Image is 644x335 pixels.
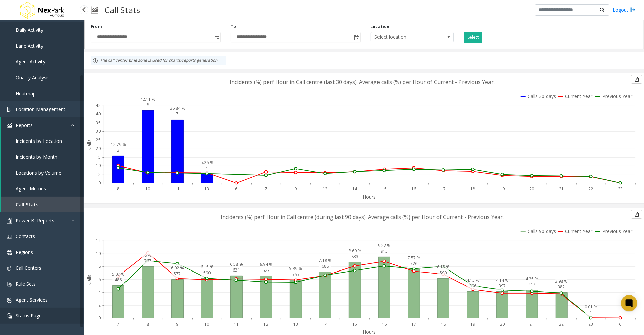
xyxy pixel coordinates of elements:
text: 18 [441,321,446,327]
span: Location Management [16,106,65,112]
text: 590 [203,270,211,276]
span: Power BI Reports [16,217,54,224]
text: 10 [96,251,101,256]
text: 16 [411,186,416,192]
text: 6.15 % [201,264,214,270]
text: 4 [98,289,101,295]
text: 6 [619,321,622,327]
text: 6.54 % [260,262,273,267]
span: Contacts [16,233,35,239]
img: 'icon' [7,218,12,224]
text: 5.07 % [112,271,125,277]
text: 6.15 % [437,264,450,270]
text: 631 [233,267,240,273]
text: 17 [411,321,416,327]
text: 0 [98,180,101,186]
label: To [231,24,236,30]
text: 627 [262,267,270,273]
img: 'icon' [7,123,12,128]
text: 726 [410,261,417,266]
text: 42.11 % [140,96,156,102]
span: Call Stats [16,201,38,208]
text: 2 [98,302,101,308]
text: 12 [96,238,101,243]
text: 6.58 % [230,261,243,267]
text: 8 [117,186,119,192]
span: Locations by Volume [16,170,61,176]
text: 5.89 % [289,266,302,272]
label: Location [371,24,390,30]
text: 13 [293,321,298,327]
text: 8.69 % [348,248,361,254]
span: Regions [16,249,33,255]
text: 688 [321,263,329,269]
text: 9 [295,186,297,192]
button: Select [464,32,482,43]
text: 22 [559,321,564,327]
text: 4.14 % [496,277,509,283]
span: Toggle popup [213,32,220,42]
a: Logout [613,6,636,14]
img: 'icon' [7,250,12,255]
text: 15 [352,321,357,327]
img: 'icon' [7,266,12,271]
img: 'icon' [7,107,12,112]
text: 30 [96,129,101,134]
text: 20 [96,146,101,152]
text: 35 [96,120,101,126]
text: 10 [145,186,150,192]
text: 14 [323,321,328,327]
text: 6 [98,277,101,282]
text: 913 [381,248,388,254]
span: Toggle popup [353,32,360,42]
text: 36.84 % [170,105,185,111]
img: 'icon' [7,313,12,319]
span: Incidents by Month [16,154,57,160]
text: 833 [351,254,358,259]
span: Lane Activity [16,43,43,49]
text: 9 [176,321,178,327]
text: 5 [98,172,101,177]
span: Quality Analysis [16,74,50,81]
text: 7 [265,186,267,192]
text: 12 [264,321,269,327]
img: 'icon' [7,234,12,239]
text: 577 [174,271,181,277]
text: 7.18 % [319,258,332,263]
text: 6 [235,186,238,192]
text: 7 [117,321,119,327]
text: 1 [590,310,592,315]
text: 565 [292,272,299,277]
text: 8 [98,264,101,269]
span: Agent Activity [16,58,45,65]
text: Incidents (%) perf Hour in Call centre (last 30 days). Average calls (%) per Hour of Current - Pr... [230,78,495,86]
text: Calls [86,139,92,150]
text: 8 [147,321,149,327]
button: Export to pdf [631,75,642,84]
a: Incidents by Location [1,133,84,149]
text: 14 [352,186,357,192]
a: Incidents by Month [1,149,84,165]
text: 7 [176,111,178,117]
text: Hours [363,194,376,200]
a: Reports [1,117,84,133]
span: Status Page [16,312,42,319]
span: Reports [16,122,33,128]
text: 11 [175,186,180,192]
img: 'icon' [7,298,12,303]
text: 12 [323,186,328,192]
text: 0 [98,315,101,321]
span: Agent Services [16,297,48,303]
text: 382 [558,284,565,290]
text: 8 [147,102,149,108]
a: Call Stats [1,197,84,212]
span: Call Centers [16,265,41,271]
text: 15 [382,186,387,192]
img: pageIcon [91,2,98,18]
span: Select location... [371,32,437,42]
text: 6.02 % [171,265,184,271]
text: 767 [144,258,151,264]
span: Daily Activity [16,27,43,33]
text: 486 [115,277,122,283]
img: 'icon' [7,282,12,287]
